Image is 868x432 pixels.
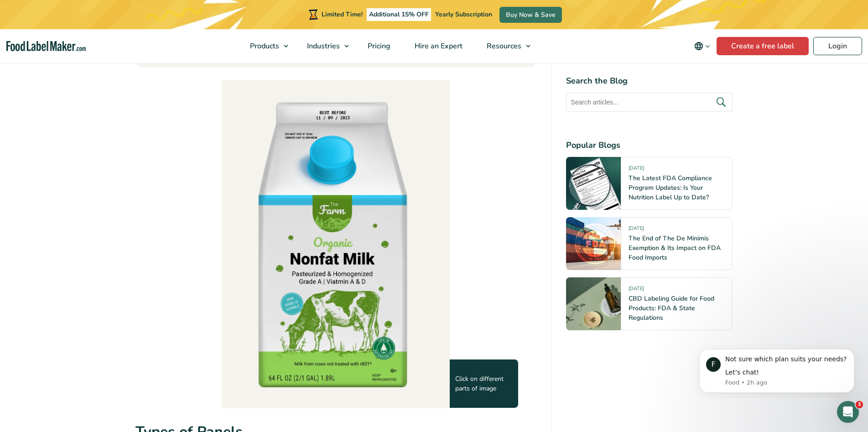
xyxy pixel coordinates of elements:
h4: Popular Blogs [566,139,733,151]
a: Create a free label [717,37,809,55]
span: Pricing [365,41,391,51]
button: Change language [688,37,717,55]
a: CBD Labeling Guide for Food Products: FDA & State Regulations [629,294,714,322]
span: Yearly Subscription [435,10,492,19]
span: Industries [304,41,341,51]
iframe: Intercom live chat [837,401,859,423]
a: Industries [295,29,353,63]
a: Resources [475,29,535,63]
div: Click on different parts of image [450,359,518,408]
a: Pricing [356,29,400,63]
span: [DATE] [629,165,644,175]
span: Hire an Expert [412,41,463,51]
a: Login [813,37,862,55]
img: image [222,80,450,407]
a: Products [238,29,293,63]
span: Limited Time! [322,10,363,19]
iframe: Intercom notifications message [686,341,868,398]
h4: Search the Blog [566,75,733,87]
span: Additional 15% OFF [367,8,431,21]
span: 3 [856,401,863,408]
span: Products [247,41,280,51]
a: The Latest FDA Compliance Program Updates: Is Your Nutrition Label Up to Date? [629,174,712,202]
a: The End of The De Minimis Exemption & Its Impact on FDA Food Imports [629,234,721,262]
input: Search articles... [566,93,733,112]
a: Buy Now & Save [499,7,562,23]
span: Resources [484,41,522,51]
span: [DATE] [629,225,644,235]
span: [DATE] [629,285,644,296]
a: Hire an Expert [403,29,473,63]
a: Food Label Maker homepage [6,41,86,52]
